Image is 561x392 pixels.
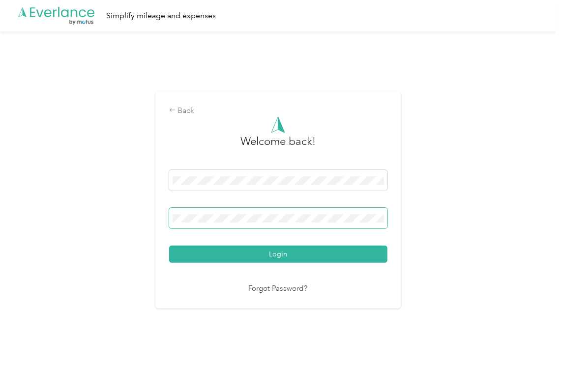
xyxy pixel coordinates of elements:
[249,283,308,295] a: Forgot Password?
[106,10,216,22] div: Simplify mileage and expenses
[169,105,387,117] div: Back
[506,337,561,392] iframe: Everlance-gr Chat Button Frame
[240,133,316,160] h3: greeting
[169,246,387,263] button: Login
